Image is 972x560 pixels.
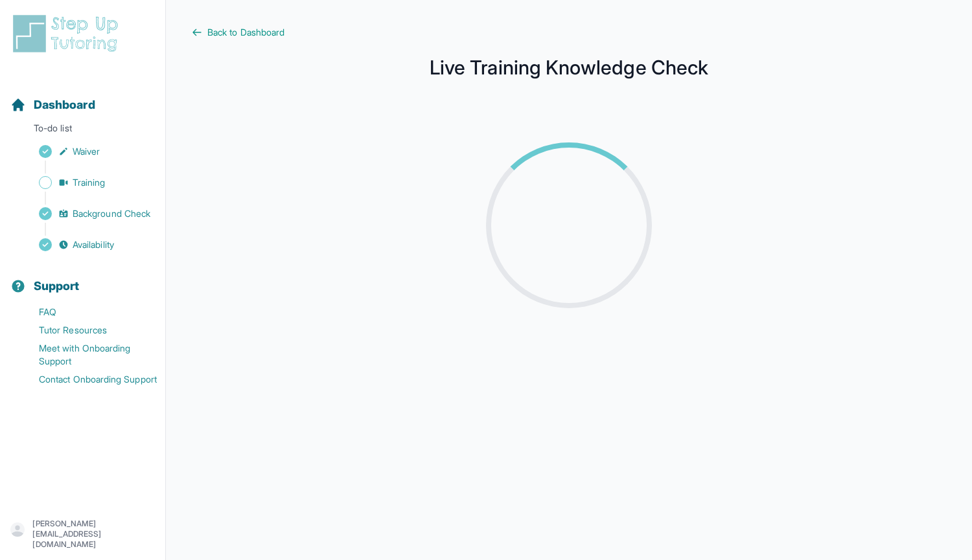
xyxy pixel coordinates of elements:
a: Meet with Onboarding Support [10,339,165,370]
span: Background Check [73,207,150,220]
button: [PERSON_NAME][EMAIL_ADDRESS][DOMAIN_NAME] [10,519,155,550]
span: Support [34,277,80,295]
span: Training [73,176,106,189]
button: Dashboard [5,75,160,119]
a: Background Check [10,205,165,223]
a: FAQ [10,303,165,321]
span: Availability [73,238,114,251]
a: Waiver [10,142,165,161]
a: Tutor Resources [10,321,165,339]
span: Back to Dashboard [207,26,284,39]
p: To-do list [5,122,160,140]
a: Dashboard [10,96,95,114]
img: logo [10,13,126,54]
span: Waiver [73,145,100,158]
a: Back to Dashboard [192,26,946,39]
a: Availability [10,236,165,254]
p: [PERSON_NAME][EMAIL_ADDRESS][DOMAIN_NAME] [32,519,155,550]
a: Training [10,174,165,192]
h1: Live Training Knowledge Check [192,60,946,75]
span: Dashboard [34,96,95,114]
button: Support [5,256,160,300]
a: Contact Onboarding Support [10,370,165,388]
